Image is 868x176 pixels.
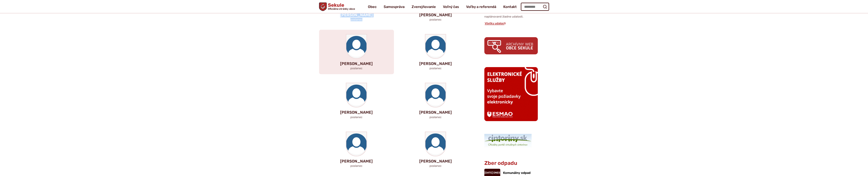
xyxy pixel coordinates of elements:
p: [PERSON_NAME] [404,110,467,115]
span: Dnes [493,171,500,174]
p: V najbližšej budúcnosti nie sú naplánované žiadne udalosti. [484,10,538,19]
p: [PERSON_NAME] [325,13,388,17]
span: Sekule [327,3,355,10]
img: 146-1468479_my-profile-icon-blank-profile-picture-circle-hd [425,35,446,58]
p: poslanec [325,164,388,168]
p: [PERSON_NAME] [325,159,388,163]
img: 146-1468479_my-profile-icon-blank-profile-picture-circle-hd [346,35,366,58]
p: poslanec [404,115,467,119]
a: Obec [368,2,377,12]
p: poslanec [325,115,388,119]
a: Zverejňovanie [412,2,436,12]
p: [PERSON_NAME] [325,62,388,66]
a: Samospráva [384,2,405,12]
img: 146-1468479_my-profile-icon-blank-profile-picture-circle-hd [346,132,366,156]
a: Všetky udalosti [484,22,506,25]
p: poslanec [325,67,388,70]
p: poslanec [404,18,467,21]
p: [PERSON_NAME] [404,13,467,17]
img: 146-1468479_my-profile-icon-blank-profile-picture-circle-hd [346,83,366,107]
p: [PERSON_NAME] [325,110,388,115]
h3: Zber odpadu [484,160,538,166]
img: esmao_sekule_b.png [484,67,538,121]
p: [PERSON_NAME] [404,159,467,163]
a: Voľný čas [443,2,459,12]
img: Prejsť na domovskú stránku [319,2,327,11]
p: poslanec [404,164,467,168]
span: [DATE] [485,171,493,174]
a: Voľby a referendá [466,2,496,12]
a: Logo Sekule, prejsť na domovskú stránku. [319,2,355,11]
p: poslanec [404,67,467,70]
img: 1.png [484,134,532,147]
img: archiv.png [484,37,538,54]
span: Oficiálne stránky obce [328,8,355,10]
span: Komunálny odpad [503,171,531,175]
p: [PERSON_NAME] [404,62,467,66]
img: 146-1468479_my-profile-icon-blank-profile-picture-circle-hd [425,83,446,107]
img: 146-1468479_my-profile-icon-blank-profile-picture-circle-hd [425,132,446,156]
a: Kontakt [503,2,517,12]
p: poslanec [325,18,388,21]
